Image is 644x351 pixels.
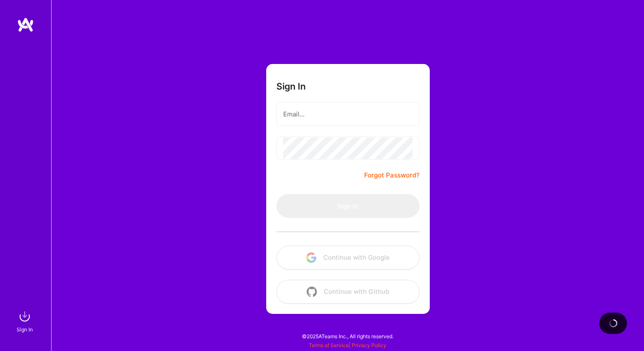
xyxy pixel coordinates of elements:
[607,318,618,329] img: loading
[364,170,420,180] a: Forgot Password?
[309,342,349,348] a: Terms of Service
[307,287,317,297] img: icon
[51,325,644,347] div: © 2025 ATeams Inc., All rights reserved.
[276,246,420,270] button: Continue with Google
[16,308,33,325] img: sign in
[18,308,33,334] a: sign inSign In
[309,342,386,348] span: |
[276,194,420,218] button: Sign In
[306,252,316,263] img: icon
[276,81,306,92] h3: Sign In
[17,17,34,32] img: logo
[17,325,33,334] div: Sign In
[352,342,386,348] a: Privacy Policy
[276,280,420,304] button: Continue with Github
[283,103,413,125] input: Email...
